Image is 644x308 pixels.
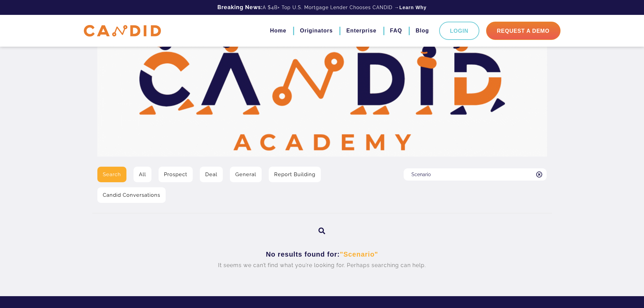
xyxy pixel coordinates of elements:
[270,25,286,37] a: Home
[439,22,479,40] a: Login
[230,167,262,182] a: General
[134,167,151,182] a: All
[486,22,560,40] a: Request A Demo
[159,167,193,182] a: Prospect
[102,260,542,271] p: It seems we can’t find what you’re looking for. Perhaps searching can help.
[390,25,402,37] a: FAQ
[300,25,333,37] a: Originators
[97,17,547,157] img: Video Library Hero
[84,25,161,37] img: CANDID APP
[269,167,321,182] a: Report Building
[200,167,223,182] a: Deal
[346,25,376,37] a: Enterprise
[399,4,427,11] a: Learn Why
[340,251,378,258] span: "Scenario"
[102,250,542,259] h3: No results found for:
[97,187,166,203] a: Candid Conversations
[217,4,263,10] b: Breaking News:
[415,25,429,37] a: Blog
